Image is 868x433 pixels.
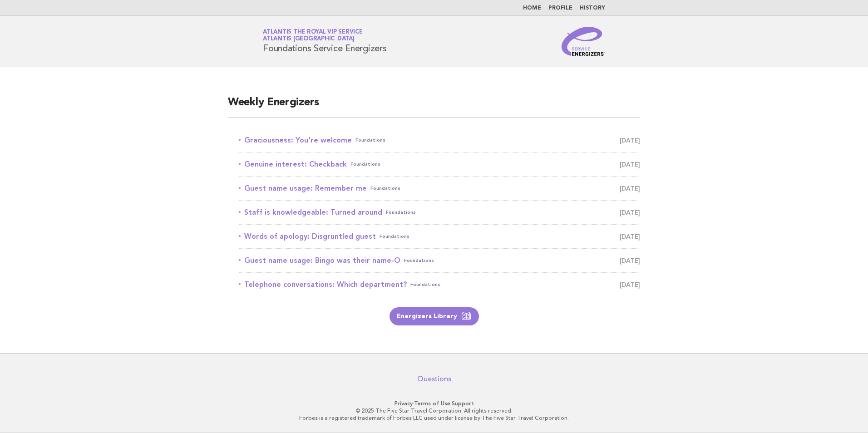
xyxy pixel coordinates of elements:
[350,158,380,171] span: Foundations
[370,182,400,195] span: Foundations
[355,134,385,147] span: Foundations
[414,400,450,407] a: Terms of Use
[239,206,640,219] a: Staff is knowledgeable: Turned aroundFoundations [DATE]
[239,230,640,243] a: Words of apology: Disgruntled guestFoundations [DATE]
[580,5,605,11] a: History
[263,36,355,42] span: Atlantis [GEOGRAPHIC_DATA]
[156,407,712,414] p: © 2025 The Five Star Travel Corporation. All rights reserved.
[386,206,416,219] span: Foundations
[263,29,363,42] a: Atlantis the Royal VIP ServiceAtlantis [GEOGRAPHIC_DATA]
[380,230,409,243] span: Foundations
[263,30,387,53] h1: Foundations Service Energizers
[239,254,640,267] a: Guest name usage: Bingo was their name-OFoundations [DATE]
[620,278,640,291] span: [DATE]
[410,278,440,291] span: Foundations
[395,400,413,407] a: Privacy
[239,182,640,195] a: Guest name usage: Remember meFoundations [DATE]
[228,95,640,118] h2: Weekly Energizers
[156,400,712,407] p: · ·
[239,158,640,171] a: Genuine interest: CheckbackFoundations [DATE]
[452,400,474,407] a: Support
[239,134,640,147] a: Graciousness: You're welcomeFoundations [DATE]
[390,307,479,325] a: Energizers Library
[620,158,640,171] span: [DATE]
[156,414,712,422] p: Forbes is a registered trademark of Forbes LLC used under license by The Five Star Travel Corpora...
[620,182,640,195] span: [DATE]
[562,27,605,56] img: Service Energizers
[239,278,640,291] a: Telephone conversations: Which department?Foundations [DATE]
[404,254,434,267] span: Foundations
[417,374,451,384] a: Questions
[620,254,640,267] span: [DATE]
[620,230,640,243] span: [DATE]
[523,5,541,11] a: Home
[620,206,640,219] span: [DATE]
[620,134,640,147] span: [DATE]
[548,5,572,11] a: Profile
